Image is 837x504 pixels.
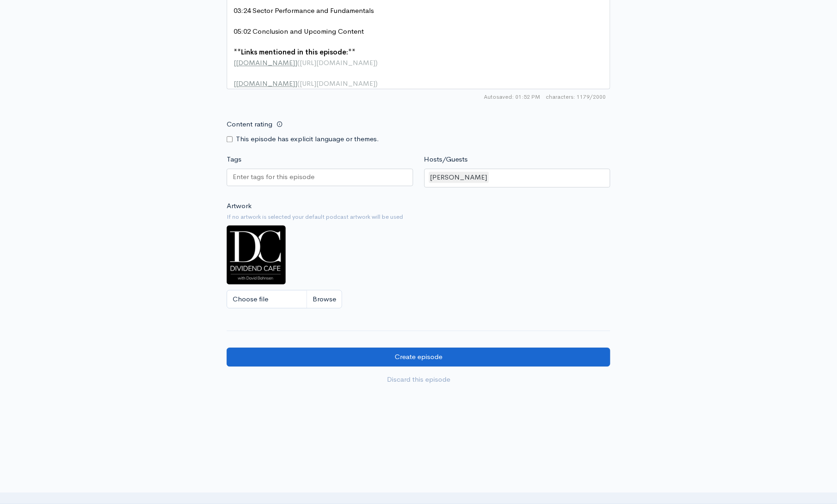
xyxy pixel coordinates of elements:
[295,79,297,88] span: ]
[234,58,236,67] span: [
[227,154,241,165] label: Tags
[234,79,236,88] span: [
[227,370,610,389] a: Discard this episode
[295,58,297,67] span: ]
[375,58,378,67] span: )
[227,348,610,366] input: Create episode
[297,79,300,88] span: (
[236,134,379,144] label: This episode has explicit language or themes.
[227,115,272,134] label: Content rating
[241,48,348,56] span: Links mentioned in this episode:
[236,58,295,67] span: [DOMAIN_NAME]
[375,79,378,88] span: )
[297,58,300,67] span: (
[429,172,489,183] div: [PERSON_NAME]
[546,93,606,101] span: 1179/2000
[234,27,364,36] span: 05:02 Conclusion and Upcoming Content
[227,201,252,211] label: Artwork
[300,79,375,88] span: [URL][DOMAIN_NAME]
[424,154,468,165] label: Hosts/Guests
[233,172,316,182] input: Enter tags for this episode
[234,6,374,15] span: 03:24 Sector Performance and Fundamentals
[227,212,610,222] small: If no artwork is selected your default podcast artwork will be used
[484,93,540,101] span: Autosaved: 01:52 PM
[236,79,295,88] span: [DOMAIN_NAME]
[300,58,375,67] span: [URL][DOMAIN_NAME]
